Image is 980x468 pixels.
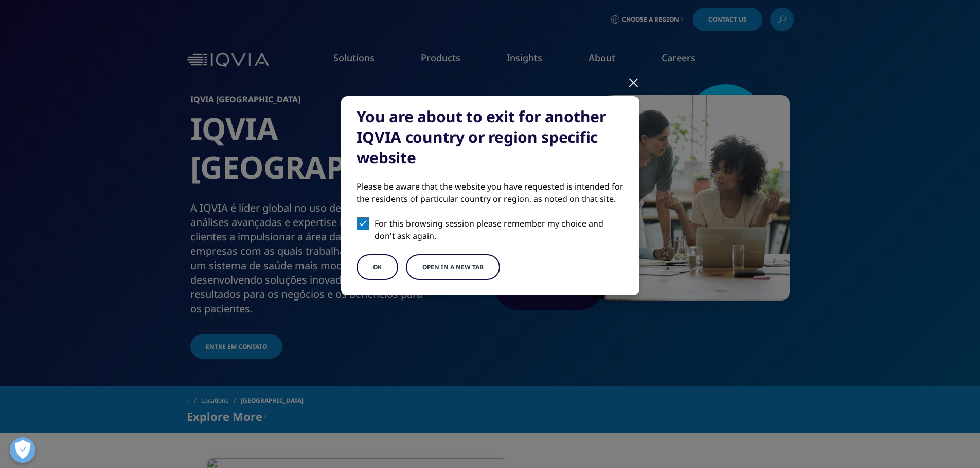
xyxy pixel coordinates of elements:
[406,254,500,280] button: Open in a new tab
[10,437,35,463] button: Abrir preferências
[357,106,624,168] div: You are about to exit for another IQVIA country or region specific website
[357,254,398,280] button: OK
[357,180,624,205] div: Please be aware that the website you have requested is intended for the residents of particular c...
[375,217,624,242] p: For this browsing session please remember my choice and don't ask again.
